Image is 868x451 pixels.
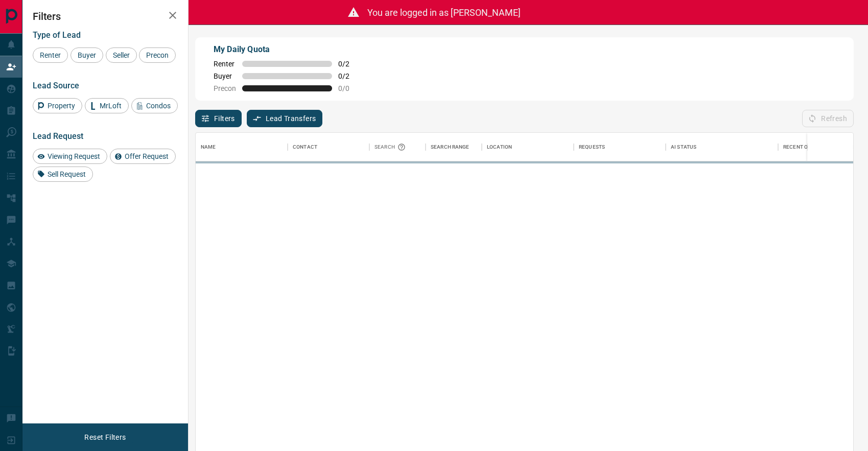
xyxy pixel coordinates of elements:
div: Name [196,133,288,161]
button: Lead Transfers [247,110,323,127]
div: Renter [33,48,68,63]
div: Buyer [71,48,103,63]
span: Sell Request [44,170,89,178]
div: Requests [574,133,666,161]
span: Offer Request [121,152,172,160]
button: Reset Filters [78,429,132,446]
div: Seller [106,48,137,63]
div: Name [201,133,216,161]
span: Buyer [74,51,100,59]
span: Precon [214,84,236,92]
div: Sell Request [33,167,93,182]
p: My Daily Quota [214,43,361,56]
div: Requests [579,133,605,161]
div: AI Status [671,133,696,161]
div: Search [374,133,408,161]
span: Property [44,102,79,110]
div: MrLoft [85,98,129,113]
span: 0 / 0 [338,84,361,92]
span: Lead Source [33,81,79,90]
div: Search Range [431,133,470,161]
span: Lead Request [33,131,83,141]
span: Buyer [214,72,236,80]
div: AI Status [666,133,778,161]
div: Contact [288,133,369,161]
button: Filters [195,110,242,127]
span: Renter [214,60,236,68]
div: Offer Request [110,149,176,164]
div: Contact [293,133,317,161]
span: Viewing Request [44,152,104,160]
span: Condos [143,102,174,110]
div: Search Range [426,133,482,161]
div: Viewing Request [33,149,107,164]
span: MrLoft [96,102,125,110]
span: Precon [143,51,172,59]
span: 0 / 2 [338,72,361,80]
div: Property [33,98,82,113]
span: Type of Lead [33,30,81,40]
div: Condos [131,98,178,113]
span: You are logged in as [PERSON_NAME] [367,7,521,18]
span: Renter [36,51,64,59]
div: Location [482,133,574,161]
span: 0 / 2 [338,60,361,68]
div: Location [487,133,512,161]
div: Precon [139,48,176,63]
span: Seller [109,51,133,59]
h2: Filters [33,10,178,22]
